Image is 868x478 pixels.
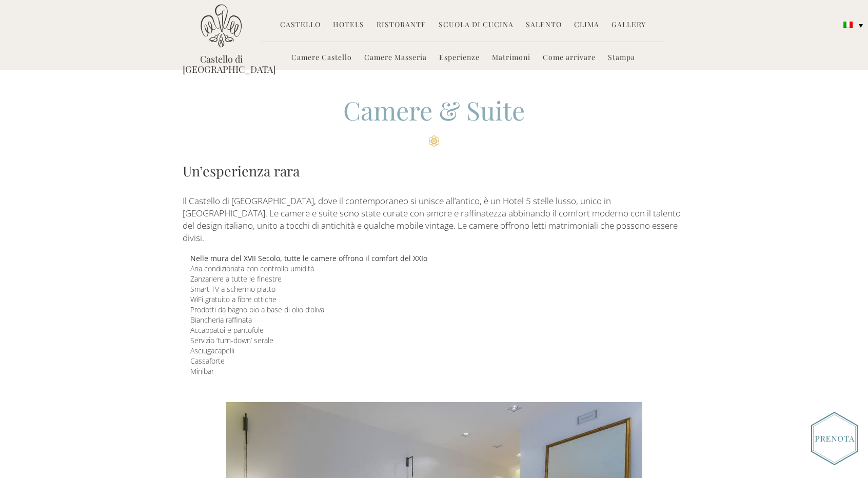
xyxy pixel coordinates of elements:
a: Come arrivare [543,52,596,64]
a: Camere Castello [291,52,352,64]
h3: Un’esperienza rara [183,161,685,181]
a: Esperienze [439,52,480,64]
a: Castello [280,19,321,31]
a: Stampa [608,52,635,64]
b: Nelle mura del XVII Secolo, tutte le camere offrono il comfort del XXIo [190,253,427,263]
img: Book_Button_Italian.png [811,412,858,465]
a: Castello di [GEOGRAPHIC_DATA] [183,54,260,74]
a: Hotels [333,19,364,31]
a: Gallery [611,19,646,31]
a: Ristorante [377,19,426,31]
a: Salento [526,19,562,31]
a: Camere Masseria [364,52,427,64]
a: Matrimoni [492,52,530,64]
img: Castello di Ugento [201,4,242,48]
h2: Camere & Suite [183,93,685,147]
div: Aria condizionata con controllo umidità Zanzariere a tutte le finestre Smart TV a schermo piatto ... [183,264,701,376]
a: Clima [574,19,599,31]
p: Il Castello di [GEOGRAPHIC_DATA], dove il contemporaneo si unisce all’antico, è un Hotel 5 stelle... [183,195,685,245]
img: Italiano [843,22,853,28]
a: Scuola di Cucina [439,19,514,31]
